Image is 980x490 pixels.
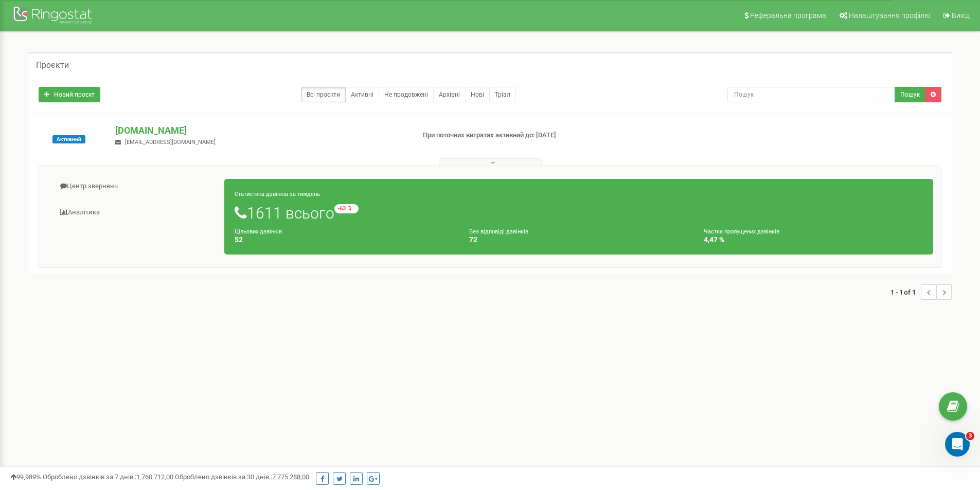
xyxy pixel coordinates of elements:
[47,174,225,199] a: Центр звернень
[43,473,173,481] span: Оброблено дзвінків за 7 днів :
[125,139,216,146] span: [EMAIL_ADDRESS][DOMAIN_NAME]
[966,432,974,440] span: 3
[334,204,359,213] small: -63
[235,204,923,222] h1: 1611 всього
[235,236,454,244] h4: 52
[727,87,895,102] input: Пошук
[301,87,346,102] a: Всі проєкти
[52,135,85,143] span: Активний
[465,87,490,102] a: Нові
[47,200,225,225] a: Аналiтика
[952,11,970,20] span: Вихід
[39,87,100,102] a: Новий проєкт
[10,473,41,481] span: 99,989%
[115,124,406,137] p: [DOMAIN_NAME]
[704,236,923,244] h4: 4,47 %
[136,473,173,481] u: 1 760 712,00
[895,87,925,102] button: Пошук
[489,87,516,102] a: Тріал
[423,131,637,140] p: При поточних витратах активний до: [DATE]
[175,473,309,481] span: Оброблено дзвінків за 30 днів :
[235,191,320,197] small: Статистика дзвінків за тиждень
[945,432,970,457] iframe: Intercom live chat
[704,228,779,235] small: Частка пропущених дзвінків
[345,87,379,102] a: Активні
[469,228,528,235] small: Без відповіді дзвінків
[849,11,930,20] span: Налаштування профілю
[379,87,434,102] a: Не продовжені
[750,11,826,20] span: Реферальна програма
[36,61,69,70] h5: Проєкти
[469,236,688,244] h4: 72
[433,87,466,102] a: Архівні
[890,274,952,310] nav: ...
[890,284,921,300] span: 1 - 1 of 1
[235,228,282,235] small: Цільових дзвінків
[272,473,309,481] u: 7 775 288,00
